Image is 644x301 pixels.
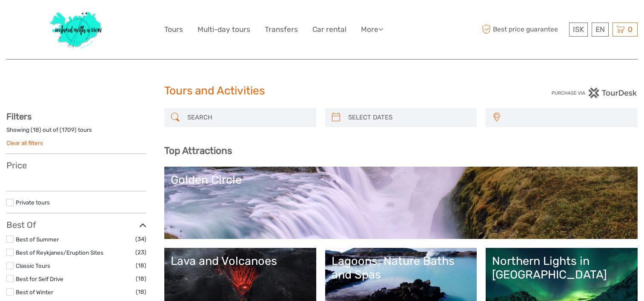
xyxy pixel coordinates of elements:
[551,88,638,98] img: PurchaseViaTourDesk.png
[16,262,50,269] a: Classic Tours
[332,254,471,282] div: Lagoons, Nature Baths and Spas
[361,23,383,36] a: More
[135,247,146,257] span: (23)
[265,23,298,36] a: Transfers
[6,126,146,139] div: Showing ( ) out of ( ) tours
[480,23,567,37] span: Best price guarantee
[171,173,631,233] a: Golden Circle
[136,261,146,270] span: (18)
[171,254,310,268] div: Lava and Volcanoes
[573,25,584,34] span: ISK
[164,145,232,156] b: Top Attractions
[16,199,50,206] a: Private tours
[312,23,346,36] a: Car rental
[171,173,631,187] div: Golden Circle
[16,289,53,295] a: Best of Winter
[6,160,146,170] h3: Price
[184,110,312,125] input: SEARCH
[6,111,31,122] strong: Filters
[16,249,103,256] a: Best of Reykjanes/Eruption Sites
[33,126,39,134] label: 18
[345,110,473,125] input: SELECT DATES
[62,126,74,134] label: 1709
[136,287,146,297] span: (18)
[627,25,634,34] span: 0
[6,139,43,146] a: Clear all filters
[592,23,609,37] div: EN
[164,84,480,98] h1: Tours and Activities
[46,6,108,53] img: 1077-ca632067-b948-436b-9c7a-efe9894e108b_logo_big.jpg
[135,234,146,244] span: (34)
[16,275,63,282] a: Best for Self Drive
[136,274,146,284] span: (18)
[6,220,146,230] h3: Best Of
[16,236,59,243] a: Best of Summer
[197,23,250,36] a: Multi-day tours
[492,254,631,282] div: Northern Lights in [GEOGRAPHIC_DATA]
[164,23,183,36] a: Tours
